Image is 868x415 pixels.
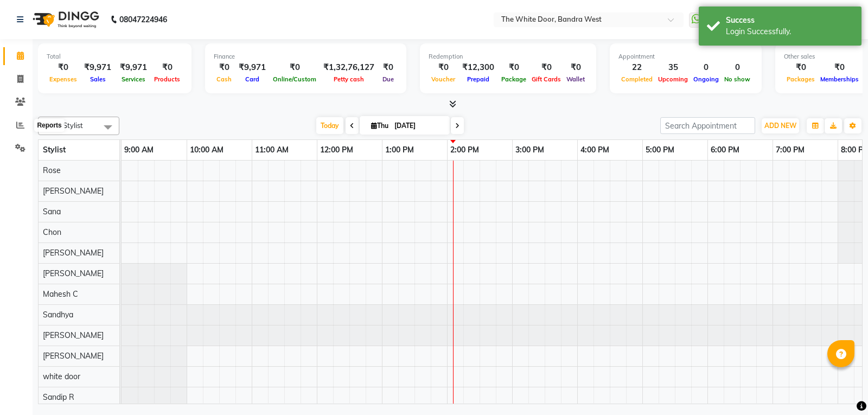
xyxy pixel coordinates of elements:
[242,75,262,83] span: Card
[270,61,319,74] div: ₹0
[119,75,148,83] span: Services
[319,61,379,74] div: ₹1,32,76,127
[119,4,167,35] b: 08047224946
[317,142,356,158] a: 12:00 PM
[43,392,74,402] span: Sandip R
[655,75,691,83] span: Upcoming
[151,61,183,74] div: ₹0
[726,26,853,37] div: Login Successfully.
[691,61,722,74] div: 0
[43,207,61,216] span: Sana
[643,142,677,158] a: 5:00 PM
[655,61,691,74] div: 35
[47,75,80,83] span: Expenses
[87,75,108,83] span: Sales
[316,117,343,134] span: Today
[618,52,753,61] div: Appointment
[331,75,367,83] span: Petty cash
[382,142,417,158] a: 1:00 PM
[448,142,482,158] a: 2:00 PM
[380,75,397,83] span: Due
[28,4,102,35] img: logo
[43,227,61,237] span: Chon
[43,351,104,361] span: [PERSON_NAME]
[722,75,753,83] span: No show
[784,61,818,74] div: ₹0
[43,310,73,320] span: Sandhya
[214,61,234,74] div: ₹0
[464,75,492,83] span: Prepaid
[391,118,445,134] input: 2025-09-04
[270,75,319,83] span: Online/Custom
[764,122,796,130] span: ADD NEW
[708,142,742,158] a: 6:00 PM
[429,75,458,83] span: Voucher
[47,52,183,61] div: Total
[368,122,391,130] span: Thu
[458,61,499,74] div: ₹12,300
[499,75,529,83] span: Package
[429,52,588,61] div: Redemption
[187,142,226,158] a: 10:00 AM
[513,142,547,158] a: 3:00 PM
[726,15,853,26] div: Success
[529,61,564,74] div: ₹0
[43,330,104,340] span: [PERSON_NAME]
[252,142,291,158] a: 11:00 AM
[618,61,655,74] div: 22
[47,61,80,74] div: ₹0
[818,61,861,74] div: ₹0
[578,142,612,158] a: 4:00 PM
[80,61,116,74] div: ₹9,971
[43,165,61,175] span: Rose
[214,52,398,61] div: Finance
[116,61,151,74] div: ₹9,971
[122,142,156,158] a: 9:00 AM
[151,75,183,83] span: Products
[499,61,529,74] div: ₹0
[722,61,753,74] div: 0
[43,248,104,258] span: [PERSON_NAME]
[773,142,807,158] a: 7:00 PM
[43,186,104,196] span: [PERSON_NAME]
[234,61,270,74] div: ₹9,971
[43,145,66,155] span: Stylist
[214,75,234,83] span: Cash
[818,75,861,83] span: Memberships
[43,289,78,299] span: Mahesh C
[660,117,755,134] input: Search Appointment
[43,269,104,278] span: [PERSON_NAME]
[762,118,799,133] button: ADD NEW
[43,372,80,381] span: white door
[618,75,655,83] span: Completed
[379,61,398,74] div: ₹0
[34,119,64,132] div: Reports
[564,61,588,74] div: ₹0
[529,75,564,83] span: Gift Cards
[429,61,458,74] div: ₹0
[564,75,588,83] span: Wallet
[784,75,818,83] span: Packages
[691,75,722,83] span: Ongoing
